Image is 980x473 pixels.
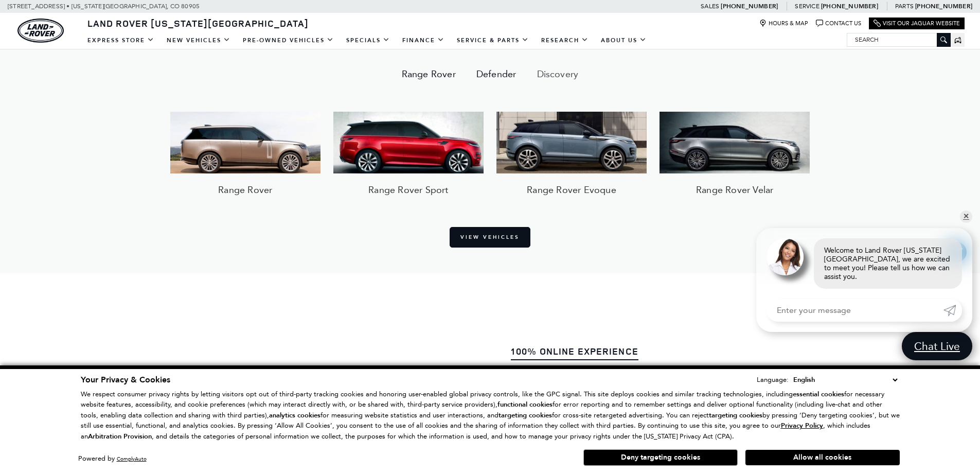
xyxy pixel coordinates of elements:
[170,112,320,173] img: Range
[895,3,914,10] span: Parts
[87,17,309,29] span: Land Rover [US_STATE][GEOGRAPHIC_DATA]
[759,20,808,27] a: Hours & Map
[511,345,638,360] div: 100% ONLINE EXPERIENCE
[81,17,315,29] a: Land Rover [US_STATE][GEOGRAPHIC_DATA]
[660,112,810,201] a: Range Rover Velar
[78,456,147,462] div: Powered by
[498,411,552,420] strong: targeting cookies
[821,2,878,10] a: [PHONE_NUMBER]
[88,432,152,441] strong: Arbitration Provision
[660,112,810,173] img: Range
[237,31,340,49] a: Pre-Owned Vehicles
[218,184,272,196] h3: Range Rover
[8,3,200,10] a: [STREET_ADDRESS] • [US_STATE][GEOGRAPHIC_DATA], CO 80905
[497,400,553,409] strong: functional cookies
[81,31,161,49] a: EXPRESS STORE
[816,20,861,27] a: Contact Us
[81,389,900,442] p: We respect consumer privacy rights by letting visitors opt out of third-party tracking cookies an...
[450,227,530,248] a: View Vehicles
[915,2,972,10] a: [PHONE_NUMBER]
[496,112,647,201] a: Range Rover Evoque
[793,390,844,399] strong: essential cookies
[170,112,320,201] a: Range Rover
[721,2,778,10] a: [PHONE_NUMBER]
[701,3,719,10] span: Sales
[527,62,589,86] button: Discovery
[791,374,900,386] select: Language Select
[757,376,789,383] div: Language:
[595,31,653,49] a: About Us
[909,339,965,353] span: Chat Live
[269,411,320,420] strong: analytics cookies
[161,31,237,49] a: New Vehicles
[396,31,451,49] a: Finance
[117,456,147,462] a: ComplyAuto
[496,112,647,173] img: Range
[17,19,64,43] a: land-rover
[340,31,396,49] a: Specials
[943,299,962,322] a: Submit
[781,421,823,430] u: Privacy Policy
[902,332,972,360] a: Chat Live
[81,31,653,49] nav: Main Navigation
[874,20,960,27] a: Visit Our Jaguar Website
[333,112,484,201] a: Range Rover Sport
[583,449,738,466] button: Deny targeting cookies
[333,112,484,173] img: Range
[745,450,900,465] button: Allow all cookies
[466,62,527,86] button: Defender
[17,19,64,43] img: Land Rover
[81,374,170,386] span: Your Privacy & Cookies
[451,31,535,49] a: Service & Parts
[814,238,962,289] div: Welcome to Land Rover [US_STATE][GEOGRAPHIC_DATA], we are excited to meet you! Please tell us how...
[368,184,448,196] h3: Range Rover Sport
[709,411,762,420] strong: targeting cookies
[795,3,819,10] span: Service
[696,184,773,196] h3: Range Rover Velar
[527,184,616,196] h3: Range Rover Evoque
[767,238,804,275] img: Agent profile photo
[535,31,595,49] a: Research
[767,299,943,322] input: Enter your message
[847,33,950,46] input: Search
[391,62,466,86] button: Range Rover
